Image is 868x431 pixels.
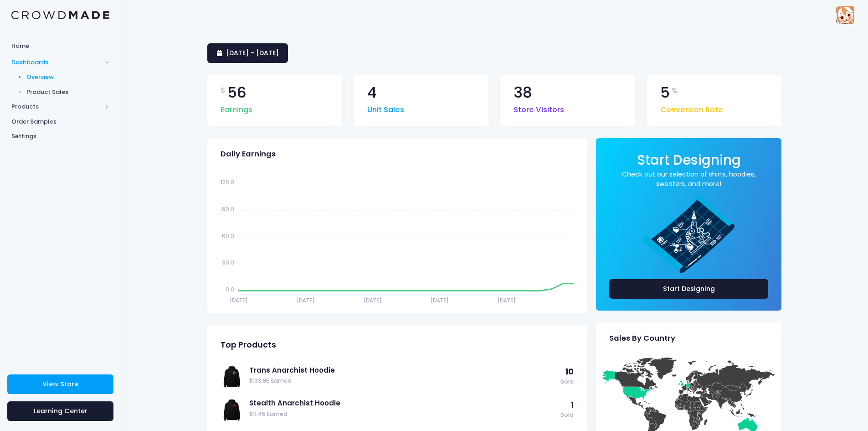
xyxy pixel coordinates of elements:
[26,88,110,97] span: Product Sales
[230,296,248,304] tspan: [DATE]
[249,398,556,408] a: Stealth Anarchist Hoodie
[11,132,109,141] span: Settings
[222,232,234,239] tspan: 60.0
[7,401,113,421] a: Learning Center
[249,410,556,419] span: $11.45 Earned
[367,85,376,100] span: 4
[221,178,234,186] tspan: 120.0
[11,58,102,67] span: Dashboards
[226,48,279,57] span: [DATE] - [DATE]
[11,42,109,51] span: Home
[221,340,276,350] span: Top Products
[671,85,678,96] span: %
[11,102,102,111] span: Products
[498,296,516,304] tspan: [DATE]
[609,334,675,343] span: Sales By Country
[249,365,556,375] a: Trans Anarchist Hoodie
[514,100,564,116] span: Store Visitors
[637,158,741,167] a: Start Designing
[514,85,532,100] span: 38
[207,43,288,63] a: [DATE] - [DATE]
[222,205,234,213] tspan: 90.0
[227,85,247,100] span: 56
[221,150,276,159] span: Daily Earnings
[249,377,556,385] span: $133.95 Earned
[34,406,87,415] span: Learning Center
[836,6,854,24] img: User
[571,400,574,410] span: 1
[560,378,574,386] span: Sold
[609,170,768,189] a: Check out our selection of shirts, hoodies, sweaters, and more!
[637,151,741,169] span: Start Designing
[367,100,404,116] span: Unit Sales
[222,259,234,266] tspan: 30.0
[226,286,234,293] tspan: 0.0
[42,379,78,389] span: View Store
[7,374,113,394] a: View Store
[609,279,768,299] a: Start Designing
[565,366,574,377] span: 10
[297,296,315,304] tspan: [DATE]
[431,296,449,304] tspan: [DATE]
[660,85,670,100] span: 5
[26,73,110,82] span: Overview
[221,85,226,96] span: $
[11,117,109,126] span: Order Samples
[364,296,382,304] tspan: [DATE]
[11,11,109,20] img: Logo
[660,100,723,116] span: Conversion Rate
[221,100,252,116] span: Earnings
[560,411,574,420] span: Sold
